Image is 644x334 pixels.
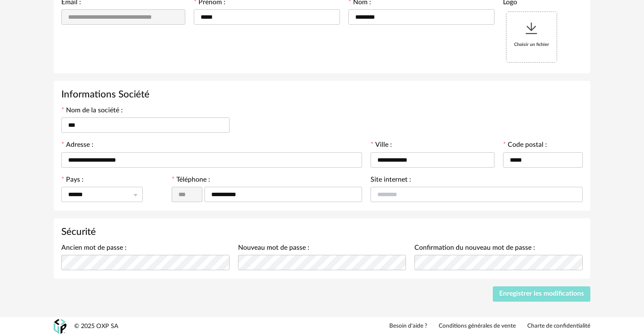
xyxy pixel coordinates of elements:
[503,142,547,150] label: Code postal :
[61,107,123,116] label: Nom de la société :
[61,142,93,150] label: Adresse :
[493,286,590,302] button: Enregistrer les modifications
[499,290,584,297] span: Enregistrer les modifications
[414,245,535,253] label: Confirmation du nouveau mot de passe :
[61,177,83,185] label: Pays :
[439,323,516,330] a: Conditions générales de vente
[389,323,427,330] a: Besoin d'aide ?
[61,88,583,101] h3: Informations Société
[172,177,210,185] label: Téléphone :
[54,319,66,334] img: OXP
[61,245,126,253] label: Ancien mot de passe :
[371,177,411,185] label: Site internet :
[506,12,557,62] div: Choisir un fichier
[61,226,583,238] h3: Sécurité
[74,323,118,331] div: © 2025 OXP SA
[238,245,309,253] label: Nouveau mot de passe :
[371,142,392,150] label: Ville :
[527,323,590,330] a: Charte de confidentialité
